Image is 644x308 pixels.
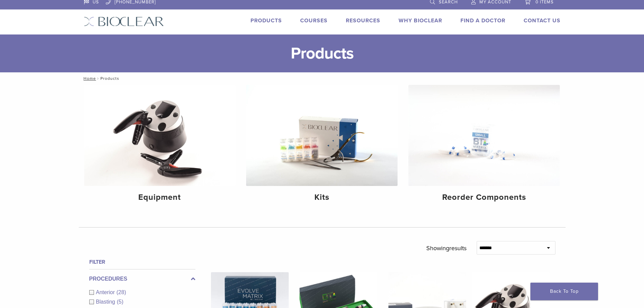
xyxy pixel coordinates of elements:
[524,17,560,24] a: Contact Us
[414,191,554,204] h4: Reorder Components
[90,191,230,204] h4: Equipment
[460,17,505,24] a: Find A Doctor
[89,258,195,266] h4: Filter
[96,289,117,295] span: Anterior
[246,85,398,208] a: Kits
[84,85,236,208] a: Equipment
[408,85,560,208] a: Reorder Components
[251,17,282,24] a: Products
[399,17,442,24] a: Why Bioclear
[246,85,398,186] img: Kits
[96,77,100,80] span: /
[89,275,195,283] label: Procedures
[252,191,392,204] h4: Kits
[84,85,236,186] img: Equipment
[408,85,560,186] img: Reorder Components
[426,241,467,255] p: Showing results
[300,17,328,24] a: Courses
[79,72,566,85] nav: Products
[346,17,380,24] a: Resources
[84,17,164,26] img: Bioclear
[530,283,598,300] a: Back To Top
[96,299,117,305] span: Blasting
[117,289,126,295] span: (28)
[81,76,96,81] a: Home
[117,299,123,305] span: (5)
